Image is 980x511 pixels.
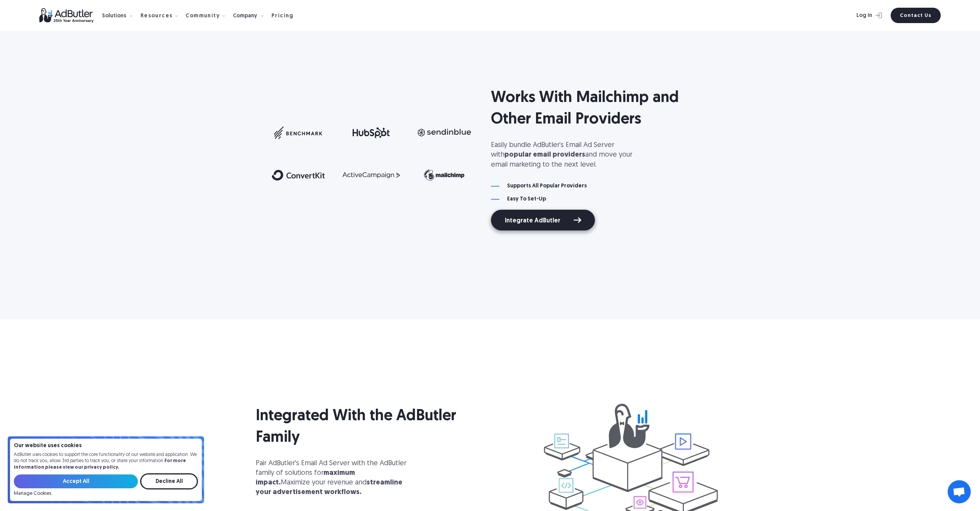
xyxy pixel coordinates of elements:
p: AdButler uses cookies to support the core functionality of our website and application. We do not... [14,452,198,471]
div: Solutions [102,13,126,19]
input: Accept All [14,474,138,488]
a: Pricing [271,12,300,19]
div: Resources [141,13,173,19]
a: Contact Us [891,8,941,23]
input: Decline All [140,473,198,489]
strong: popular email providers [504,151,585,159]
div: Company [233,13,257,19]
h2: Works With Mailchimp and Other Email Providers [491,87,703,130]
div: Community [186,13,220,19]
a: Open chat [948,480,971,503]
h2: Integrated With the AdButler Family [256,406,467,449]
p: Pair AdButler's Email Ad Server with the AdButler family of solutions for Maximize your revenue and [256,459,410,498]
div: Pricing [271,13,294,19]
h4: Easy To Set-Up [507,197,546,202]
a: Integrate AdButler [491,210,595,230]
a: Manage Cookies [14,491,51,496]
img: Logos [265,100,477,208]
h4: Our website uses cookies [14,443,198,449]
p: Easily bundle AdButler’s Email Ad Server with and move your email marketing to the next level. [491,140,645,170]
a: Log In [836,8,886,23]
h4: Supports All Popular Providers [507,184,587,189]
